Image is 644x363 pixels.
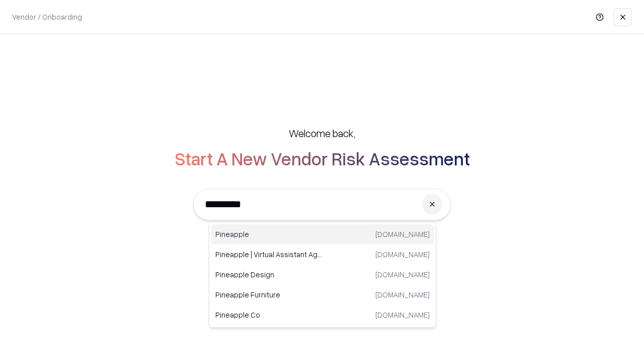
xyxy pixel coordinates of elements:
p: Pineapple Co [215,310,323,320]
h2: Start A New Vendor Risk Assessment [175,148,470,168]
div: Suggestions [209,222,436,328]
p: [DOMAIN_NAME] [375,310,430,320]
p: Pineapple [215,229,323,239]
p: [DOMAIN_NAME] [375,269,430,280]
p: Pineapple Furniture [215,289,323,300]
p: Pineapple | Virtual Assistant Agency [215,249,323,260]
p: [DOMAIN_NAME] [375,249,430,260]
p: [DOMAIN_NAME] [375,229,430,239]
p: Pineapple Design [215,269,323,280]
p: Vendor / Onboarding [12,12,82,22]
h5: Welcome back, [289,126,355,140]
p: [DOMAIN_NAME] [375,289,430,300]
